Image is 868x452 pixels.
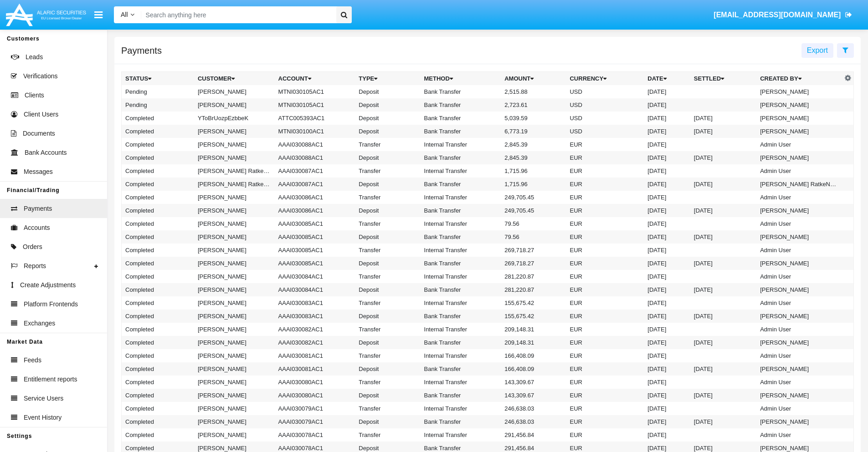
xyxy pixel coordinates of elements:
td: [DATE] [644,164,690,178]
td: Completed [122,296,194,310]
span: [EMAIL_ADDRESS][DOMAIN_NAME] [714,11,841,19]
td: Completed [122,310,194,323]
td: USD [566,85,644,98]
td: Deposit [355,112,420,125]
td: 2,845.39 [501,151,566,164]
td: [PERSON_NAME] [194,191,275,204]
td: AAAI030084AC1 [275,283,355,296]
td: EUR [566,296,644,310]
td: Internal Transfer [421,323,501,336]
td: [PERSON_NAME] [756,230,842,244]
td: [PERSON_NAME] [194,98,275,112]
td: 281,220.87 [501,270,566,283]
td: AAAI030081AC1 [275,362,355,376]
td: Completed [122,244,194,257]
td: Completed [122,389,194,402]
td: EUR [566,151,644,164]
span: Platform Frontends [24,300,78,309]
td: Bank Transfer [421,415,501,428]
td: 2,845.39 [501,138,566,151]
th: Method [421,72,501,86]
td: [PERSON_NAME] RatkeNotEnoughMoney [194,178,275,191]
td: Admin User [756,296,842,310]
td: [DATE] [690,415,756,428]
td: [PERSON_NAME] [756,125,842,138]
td: EUR [566,270,644,283]
td: MTNI030105AC1 [275,85,355,98]
td: Admin User [756,270,842,283]
td: AAAI030079AC1 [275,402,355,415]
td: Deposit [355,336,420,349]
td: Deposit [355,98,420,112]
td: Pending [122,85,194,98]
td: EUR [566,402,644,415]
td: 281,220.87 [501,283,566,296]
td: EUR [566,244,644,257]
td: [PERSON_NAME] [756,151,842,164]
td: 249,705.45 [501,191,566,204]
td: [PERSON_NAME] [194,323,275,336]
td: AAAI030085AC1 [275,230,355,244]
td: [DATE] [690,112,756,125]
td: [DATE] [690,336,756,349]
td: [PERSON_NAME] [194,244,275,257]
td: Bank Transfer [421,125,501,138]
td: Completed [122,323,194,336]
td: Completed [122,415,194,428]
td: 246,638.03 [501,402,566,415]
td: Completed [122,402,194,415]
td: Bank Transfer [421,112,501,125]
td: Completed [122,376,194,389]
td: [DATE] [644,138,690,151]
td: [PERSON_NAME] [194,296,275,310]
td: AAAI030086AC1 [275,191,355,204]
td: [PERSON_NAME] [194,217,275,230]
a: All [114,10,141,20]
td: USD [566,125,644,138]
span: Service Users [24,394,63,403]
td: [DATE] [690,283,756,296]
td: Completed [122,178,194,191]
td: Completed [122,362,194,376]
td: Internal Transfer [421,164,501,178]
td: Internal Transfer [421,349,501,362]
td: Admin User [756,349,842,362]
span: Clients [25,91,44,100]
td: EUR [566,323,644,336]
td: AAAI030080AC1 [275,389,355,402]
td: Admin User [756,164,842,178]
td: EUR [566,164,644,178]
td: EUR [566,336,644,349]
h5: Payments [121,47,162,54]
td: AAAI030085AC1 [275,257,355,270]
td: Transfer [355,270,420,283]
td: EUR [566,389,644,402]
td: USD [566,98,644,112]
td: 155,675.42 [501,310,566,323]
span: Orders [23,242,42,252]
td: [PERSON_NAME] [194,283,275,296]
td: EUR [566,178,644,191]
td: [DATE] [644,85,690,98]
td: 6,773.19 [501,125,566,138]
td: Internal Transfer [421,191,501,204]
td: Completed [122,138,194,151]
a: [EMAIL_ADDRESS][DOMAIN_NAME] [709,2,857,28]
td: [PERSON_NAME] RatkeNotEnoughMoney [756,178,842,191]
td: EUR [566,376,644,389]
td: EUR [566,428,644,442]
td: Internal Transfer [421,217,501,230]
td: MTNI030105AC1 [275,98,355,112]
th: Amount [501,72,566,86]
td: [PERSON_NAME] [194,428,275,442]
span: Payments [24,204,52,213]
td: Internal Transfer [421,296,501,310]
td: Completed [122,112,194,125]
td: [PERSON_NAME] [756,98,842,112]
span: Client Users [24,110,58,119]
td: [PERSON_NAME] [756,415,842,428]
td: EUR [566,204,644,217]
td: 209,148.31 [501,323,566,336]
td: [PERSON_NAME] [194,138,275,151]
span: Leads [26,52,43,62]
